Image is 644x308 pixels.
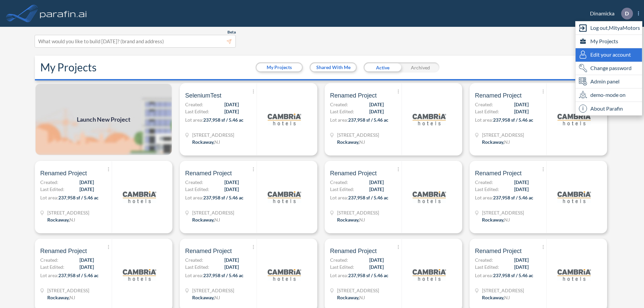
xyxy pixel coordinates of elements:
[504,217,510,223] span: NJ
[482,139,504,145] span: Rockaway ,
[504,295,510,300] span: NJ
[330,195,348,200] span: Lot area:
[482,216,510,223] div: Rockaway, NJ
[268,258,301,292] img: logo
[359,295,365,300] span: NJ
[590,51,631,59] span: Edit your account
[475,169,522,177] span: Renamed Project
[185,272,203,278] span: Lot area:
[35,83,172,156] a: Launch New Project
[337,131,379,138] span: 321 Mt Hope Ave
[203,117,244,123] span: 237,958 sf / 5.46 ac
[493,117,533,123] span: 237,958 sf / 5.46 ac
[590,24,640,32] span: Log out, MityaMotors
[514,263,529,270] span: [DATE]
[337,209,379,216] span: 321 Mt Hope Ave
[79,263,94,270] span: [DATE]
[514,256,529,263] span: [DATE]
[40,61,97,74] h2: My Projects
[330,247,377,255] span: Renamed Project
[493,195,533,200] span: 237,958 sf / 5.46 ac
[185,108,209,115] span: Last Edited:
[214,217,220,223] span: NJ
[579,105,587,113] span: i
[482,295,504,300] span: Rockaway ,
[348,272,388,278] span: 237,958 sf / 5.46 ac
[185,256,203,263] span: Created:
[257,63,302,71] button: My Projects
[413,258,446,292] img: logo
[475,195,493,200] span: Lot area:
[359,139,365,145] span: NJ
[504,139,510,145] span: NJ
[364,62,401,72] div: Active
[77,115,130,124] span: Launch New Project
[123,258,156,292] img: logo
[185,186,209,193] span: Last Edited:
[590,37,618,45] span: My Projects
[590,64,632,72] span: Change password
[576,62,642,75] div: Change password
[47,216,75,223] div: Rockaway, NJ
[330,263,354,270] span: Last Edited:
[47,295,69,300] span: Rockaway ,
[185,263,209,270] span: Last Edited:
[35,83,172,156] img: add
[69,217,75,223] span: NJ
[475,247,522,255] span: Renamed Project
[482,287,524,294] span: 321 Mt Hope Ave
[192,138,220,145] div: Rockaway, NJ
[475,91,522,100] span: Renamed Project
[185,195,203,200] span: Lot area:
[47,209,89,216] span: 321 Mt Hope Ave
[311,63,356,71] button: Shared With Me
[359,217,365,223] span: NJ
[590,91,626,99] span: demo-mode on
[192,216,220,223] div: Rockaway, NJ
[330,117,348,123] span: Lot area:
[557,258,591,292] img: logo
[185,91,221,100] span: SeleniumTest
[401,62,439,72] div: Archived
[580,8,639,19] div: Dinamicka
[185,179,203,186] span: Created:
[224,108,239,115] span: [DATE]
[227,29,236,35] span: Beta
[123,180,156,214] img: logo
[192,294,220,301] div: Rockaway, NJ
[590,105,623,113] span: About Parafin
[493,272,533,278] span: 237,958 sf / 5.46 ac
[482,209,524,216] span: 321 Mt Hope Ave
[268,180,301,214] img: logo
[192,131,234,138] span: 321 Mt Hope Ave
[330,101,348,108] span: Created:
[337,294,365,301] div: Rockaway, NJ
[514,179,529,186] span: [DATE]
[40,263,64,270] span: Last Edited:
[337,295,359,300] span: Rockaway ,
[475,263,499,270] span: Last Edited:
[337,216,365,223] div: Rockaway, NJ
[369,108,384,115] span: [DATE]
[185,169,232,177] span: Renamed Project
[576,35,642,48] div: My Projects
[40,169,87,177] span: Renamed Project
[413,103,446,136] img: logo
[192,287,234,294] span: 321 Mt Hope Ave
[482,294,510,301] div: Rockaway, NJ
[557,103,591,136] img: logo
[590,77,620,85] span: Admin panel
[475,101,493,108] span: Created:
[337,139,359,145] span: Rockaway ,
[192,295,214,300] span: Rockaway ,
[330,108,354,115] span: Last Edited:
[47,294,75,301] div: Rockaway, NJ
[475,179,493,186] span: Created:
[58,195,99,200] span: 237,958 sf / 5.46 ac
[475,256,493,263] span: Created:
[475,108,499,115] span: Last Edited:
[203,272,244,278] span: 237,958 sf / 5.46 ac
[625,10,629,16] p: D
[482,138,510,145] div: Rockaway, NJ
[514,186,529,193] span: [DATE]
